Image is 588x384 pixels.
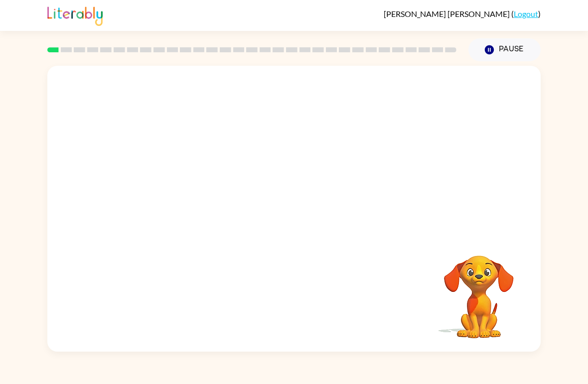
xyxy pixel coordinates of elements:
video: Your browser must support playing .mp4 files to use Literably. Please try using another browser. [429,240,529,340]
div: ( ) [384,9,541,18]
button: Pause [468,38,541,61]
a: Logout [514,9,538,18]
img: Literably [47,4,103,26]
span: [PERSON_NAME] [PERSON_NAME] [384,9,511,18]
